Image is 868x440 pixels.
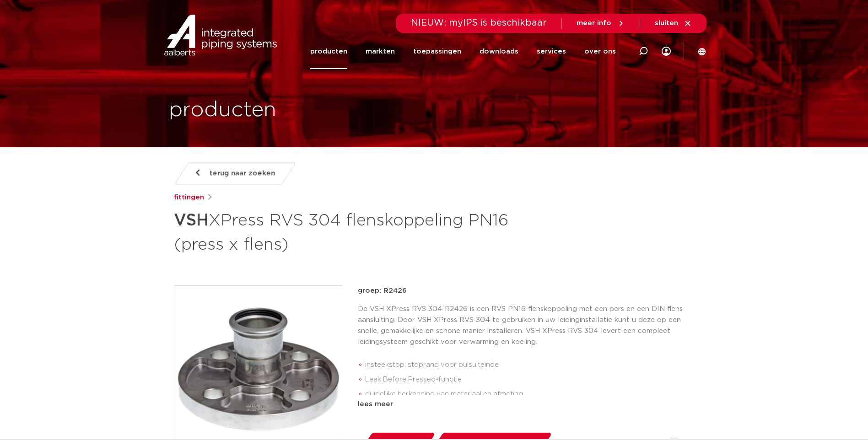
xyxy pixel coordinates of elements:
[577,20,611,27] span: meer info
[577,19,625,27] a: meer info
[365,387,695,402] li: duidelijke herkenning van materiaal en afmeting
[413,34,461,69] a: toepassingen
[365,372,695,387] li: Leak Before Pressed-functie
[480,34,518,69] a: downloads
[365,358,695,372] li: insteekstop: stoprand voor buisuiteinde
[411,18,547,27] span: NIEUW: myIPS is beschikbaar
[310,34,347,69] a: producten
[210,166,275,181] span: terug naar zoeken
[366,34,395,69] a: markten
[173,162,296,185] a: terug naar zoeken
[537,34,566,69] a: services
[655,20,678,27] span: sluiten
[655,19,692,27] a: sluiten
[358,399,695,410] div: lees meer
[174,212,209,229] strong: VSH
[358,285,695,296] p: groep: R2426
[174,192,204,203] a: fittingen
[584,34,616,69] a: over ons
[310,34,616,69] nav: Menu
[169,96,276,125] h1: producten
[358,304,695,348] p: De VSH XPress RVS 304 R2426 is een RVS PN16 flenskoppeling met een pers en een DIN flens aansluit...
[174,207,518,256] h1: XPress RVS 304 flenskoppeling PN16 (press x flens)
